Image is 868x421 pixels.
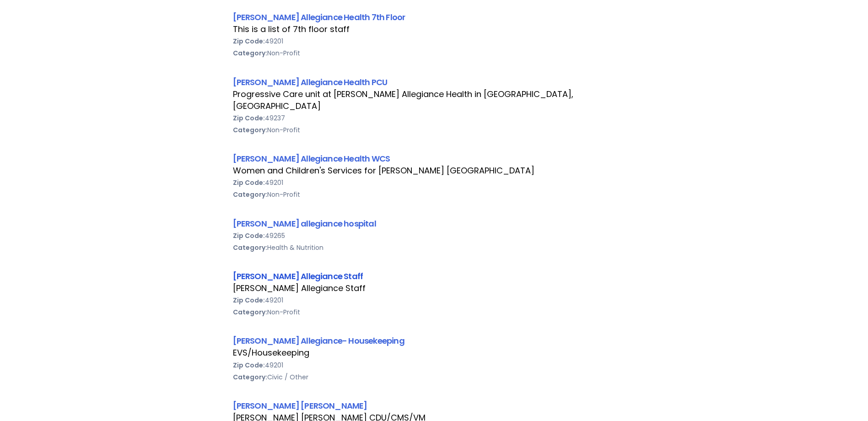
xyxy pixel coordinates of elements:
b: Category: [233,190,267,199]
div: 49237 [233,112,636,124]
a: [PERSON_NAME] Allegiance Health PCU [233,76,388,88]
div: [PERSON_NAME] Allegiance Health WCS [233,152,636,165]
div: Health & Nutrition [233,242,636,254]
a: [PERSON_NAME] [PERSON_NAME] [233,400,367,411]
div: [PERSON_NAME] allegiance hospital [233,217,636,230]
div: Non-Profit [233,306,636,318]
div: [PERSON_NAME] Allegiance Health PCU [233,76,636,88]
div: This is a list of 7th floor staff [233,23,636,35]
div: [PERSON_NAME] Allegiance- Housekeeping [233,335,636,347]
div: Non-Profit [233,124,636,136]
b: Zip Code: [233,361,265,370]
b: Zip Code: [233,296,265,305]
a: [PERSON_NAME] Allegiance Health WCS [233,153,390,164]
b: Category: [233,243,267,252]
b: Zip Code: [233,178,265,187]
a: [PERSON_NAME] Allegiance Health 7th Floor [233,11,405,23]
div: [PERSON_NAME] Allegiance Staff [233,282,636,294]
b: Category: [233,49,267,58]
div: Progressive Care unit at [PERSON_NAME] Allegiance Health in [GEOGRAPHIC_DATA], [GEOGRAPHIC_DATA] [233,88,636,112]
a: [PERSON_NAME] Allegiance Staff [233,270,363,282]
b: Zip Code: [233,113,265,123]
div: Women and Children's Services for [PERSON_NAME] [GEOGRAPHIC_DATA] [233,165,636,177]
div: 49265 [233,230,636,242]
a: [PERSON_NAME] allegiance hospital [233,218,376,229]
div: 49201 [233,294,636,306]
div: [PERSON_NAME] Allegiance Health 7th Floor [233,11,636,23]
div: EVS/Housekeeping [233,347,636,359]
div: [PERSON_NAME] Allegiance Staff [233,270,636,282]
b: Zip Code: [233,37,265,46]
div: Non-Profit [233,189,636,200]
b: Zip Code: [233,231,265,240]
div: 49201 [233,177,636,189]
div: 49201 [233,35,636,47]
b: Category: [233,125,267,135]
div: Civic / Other [233,371,636,383]
div: [PERSON_NAME] [PERSON_NAME] [233,399,636,412]
a: [PERSON_NAME] Allegiance- Housekeeping [233,335,404,346]
div: Non-Profit [233,47,636,59]
b: Category: [233,372,267,382]
b: Category: [233,308,267,317]
div: 49201 [233,359,636,371]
